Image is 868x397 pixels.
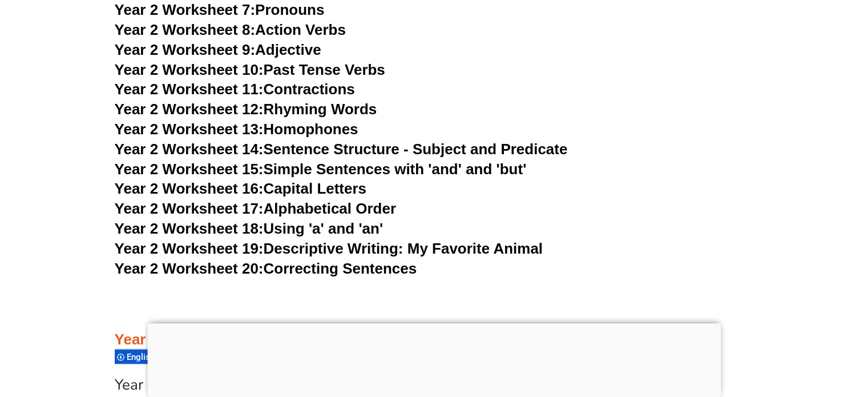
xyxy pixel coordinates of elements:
span: Year 2 Worksheet 16: [115,180,264,197]
span: Year 2 Worksheet 20: [115,260,264,277]
a: Year 2 Worksheet 11:Contractions [115,81,355,98]
div: English tutoring services [115,349,223,364]
iframe: Advertisement [147,323,721,394]
span: Year 2 Worksheet 18: [115,220,264,237]
span: Year 2 Worksheet 9: [115,41,256,58]
a: Year 2 Worksheet 16:Capital Letters [115,180,366,197]
h3: Year 3 English Worksheets [115,330,754,350]
span: Year 2 Worksheet 10: [115,61,264,78]
iframe: Chat Widget [678,268,868,397]
span: Year 2 Worksheet 15: [115,161,264,178]
span: Year 2 Worksheet 12: [115,101,264,118]
a: Year 3 Comprehension Worksheet 1: Exploring the Wonders of the Pyramids of Giza [115,375,675,395]
a: Year 2 Worksheet 9:Adjective [115,41,321,58]
span: Year 2 Worksheet 13: [115,121,264,138]
a: Year 2 Worksheet 14:Sentence Structure - Subject and Predicate [115,141,568,158]
a: Year 2 Worksheet 13:Homophones [115,121,358,138]
a: Year 2 Worksheet 8:Action Verbs [115,21,346,38]
a: Year 2 Worksheet 12:Rhyming Words [115,101,377,118]
a: Year 2 Worksheet 15:Simple Sentences with 'and' and 'but' [115,161,527,178]
span: Year 2 Worksheet 7: [115,1,256,18]
a: Year 2 Worksheet 7:Pronouns [115,1,325,18]
span: Year 2 Worksheet 11: [115,81,264,98]
span: English tutoring services [127,352,225,362]
span: Year 2 Worksheet 19: [115,240,264,257]
a: Year 2 Worksheet 20:Correcting Sentences [115,260,417,277]
a: Year 2 Worksheet 18:Using 'a' and 'an' [115,220,383,237]
a: Year 2 Worksheet 19:Descriptive Writing: My Favorite Animal [115,240,543,257]
span: Year 2 Worksheet 8: [115,21,256,38]
a: Year 2 Worksheet 17:Alphabetical Order [115,200,396,217]
span: Year 2 Worksheet 14: [115,141,264,158]
a: Year 2 Worksheet 10:Past Tense Verbs [115,61,385,78]
span: Year 2 Worksheet 17: [115,200,264,217]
